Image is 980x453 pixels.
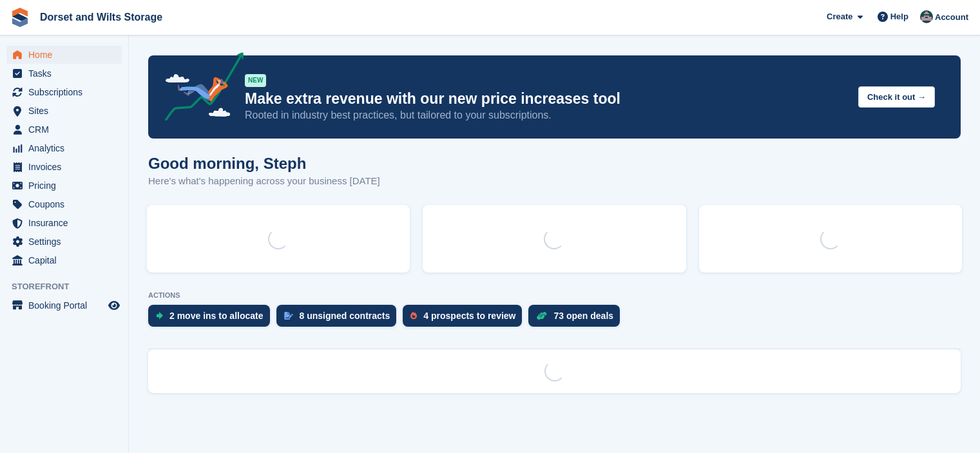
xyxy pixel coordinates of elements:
[148,291,961,300] p: ACTIONS
[28,251,106,269] span: Capital
[12,280,128,293] span: Storefront
[528,305,626,333] a: 73 open deals
[28,64,106,82] span: Tasks
[154,52,244,126] img: price-adjustments-announcement-icon-8257ccfd72463d97f412b2fc003d46551f7dbcb40ab6d574587a9cd5c0d94...
[403,305,528,333] a: 4 prospects to review
[6,120,122,139] a: menu
[28,120,106,139] span: CRM
[6,83,122,101] a: menu
[423,311,515,321] div: 4 prospects to review
[169,311,264,321] div: 2 move ins to allocate
[536,311,547,320] img: deal-1b604bf984904fb50ccaf53a9ad4b4a5d6e5aea283cecdc64d6e3604feb123c2.svg
[28,139,106,157] span: Analytics
[148,305,276,333] a: 2 move ins to allocate
[920,10,933,23] img: Steph Chick
[6,214,122,232] a: menu
[858,86,935,108] button: Check it out →
[284,312,293,320] img: contract_signature_icon-13c848040528278c33f63329250d36e43548de30e8caae1d1a13099fd9432cc5.svg
[28,233,106,251] span: Settings
[6,158,122,176] a: menu
[827,10,852,23] span: Create
[10,8,30,27] img: stora-icon-8386f47178a22dfd0bd8f6a31ec36ba5ce8667c1dd55bd0f319d3a0aa187defe.svg
[6,46,122,64] a: menu
[35,6,168,28] a: Dorset and Wilts Storage
[6,139,122,157] a: menu
[6,233,122,251] a: menu
[28,102,106,120] span: Sites
[148,174,380,189] p: Here's what's happening across your business [DATE]
[6,296,122,314] a: menu
[28,83,106,101] span: Subscriptions
[553,311,613,321] div: 73 open deals
[6,64,122,82] a: menu
[6,102,122,120] a: menu
[106,298,122,313] a: Preview store
[6,177,122,195] a: menu
[245,74,266,87] div: NEW
[245,90,848,108] p: Make extra revenue with our new price increases tool
[28,46,106,64] span: Home
[28,158,106,176] span: Invoices
[28,214,106,232] span: Insurance
[28,296,106,314] span: Booking Portal
[890,10,908,23] span: Help
[28,195,106,213] span: Coupons
[6,195,122,213] a: menu
[245,108,848,122] p: Rooted in industry best practices, but tailored to your subscriptions.
[276,305,403,333] a: 8 unsigned contracts
[148,155,380,172] h1: Good morning, Steph
[300,311,390,321] div: 8 unsigned contracts
[156,312,163,320] img: move_ins_to_allocate_icon-fdf77a2bb77ea45bf5b3d319d69a93e2d87916cf1d5bf7949dd705db3b84f3ca.svg
[6,251,122,269] a: menu
[28,177,106,195] span: Pricing
[410,312,417,320] img: prospect-51fa495bee0391a8d652442698ab0144808aea92771e9ea1ae160a38d050c398.svg
[935,11,968,24] span: Account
